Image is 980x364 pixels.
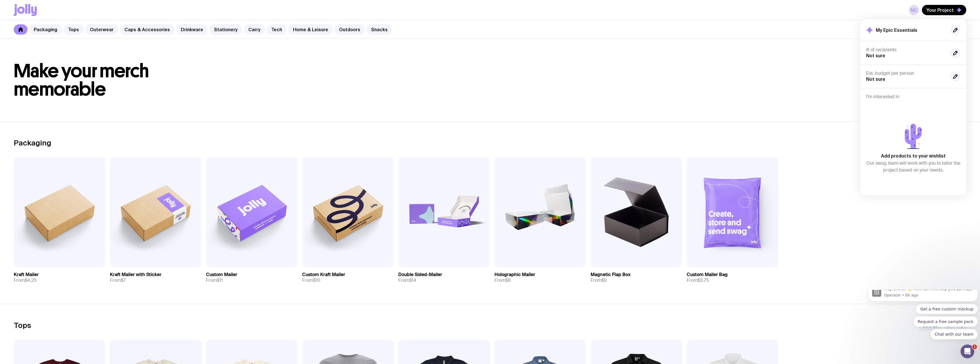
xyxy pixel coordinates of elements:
iframe: Intercom live chat [961,345,974,358]
span: 1 [972,345,977,349]
span: $4.25 [25,277,37,283]
p: Our swag team will work with you to tailor the project based on your needs. [866,160,961,174]
h3: Holographic Mailer [494,272,535,278]
span: Not sure [866,76,885,82]
span: $7 [121,277,126,283]
span: $8 [505,277,511,283]
a: Packaging [29,24,62,35]
div: Quick reply options [2,14,112,50]
iframe: Intercom notifications message [866,290,980,343]
a: Tops [64,24,84,35]
a: Home & Leisure [288,24,333,35]
a: Tech [267,24,287,35]
a: Outerwear [85,24,118,35]
a: Magnetic Flap BoxFrom$9 [591,267,682,288]
span: From [494,278,511,283]
button: Quick reply: Chat with our team [65,39,112,50]
span: From [110,278,126,283]
a: NC [909,5,919,15]
a: Drinkware [176,24,208,35]
button: Your Project [922,5,966,15]
h3: Kraft Mailer with Sticker [110,272,161,278]
a: Outdoors [334,24,365,35]
a: Custom Mailer BagFrom$3.75 [687,267,778,288]
p: Message from Operator, sent 6h ago [19,3,108,8]
a: Kraft MailerFrom$4.25 [14,267,105,288]
h2: My Epic Essentials [876,27,917,33]
span: $14 [409,277,416,283]
span: From [206,278,223,283]
a: Custom MailerFrom$11 [206,267,298,288]
a: Double Sided-MailerFrom$14 [398,267,490,288]
span: Your Project [926,7,954,13]
a: Stationery [209,24,242,35]
p: Add products to your wishlist [881,152,946,159]
a: Carry [244,24,265,35]
button: Quick reply: Get a free custom mockup [50,14,112,24]
button: Quick reply: Request a free sample pack [48,27,112,37]
span: $11 [217,277,223,283]
h2: Tops [14,321,31,330]
a: Custom Kraft MailerFrom$10 [302,267,394,288]
a: Kraft Mailer with StickerFrom$7 [110,267,201,288]
span: Make your merch memorable [14,60,149,101]
h3: Double Sided-Mailer [398,272,442,278]
span: From [687,278,709,283]
a: Caps & Accessories [120,24,175,35]
span: From [14,278,37,283]
span: From [398,278,416,283]
h3: Custom Mailer Bag [687,272,728,278]
a: Snacks [367,24,392,35]
span: $9 [601,277,607,283]
h3: Kraft Mailer [14,272,39,278]
a: Holographic MailerFrom$8 [494,267,586,288]
h4: # of recipients [866,47,946,53]
span: Not sure [866,53,885,58]
span: From [591,278,607,283]
span: From [302,278,320,283]
h4: Est. budget per person [866,70,946,76]
span: $3.75 [698,277,709,283]
h3: Custom Kraft Mailer [302,272,345,278]
h3: Magnetic Flap Box [591,272,631,278]
h4: I'm interested in [866,94,961,100]
h2: Packaging [14,139,51,147]
span: $10 [313,277,320,283]
h3: Custom Mailer [206,272,237,278]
